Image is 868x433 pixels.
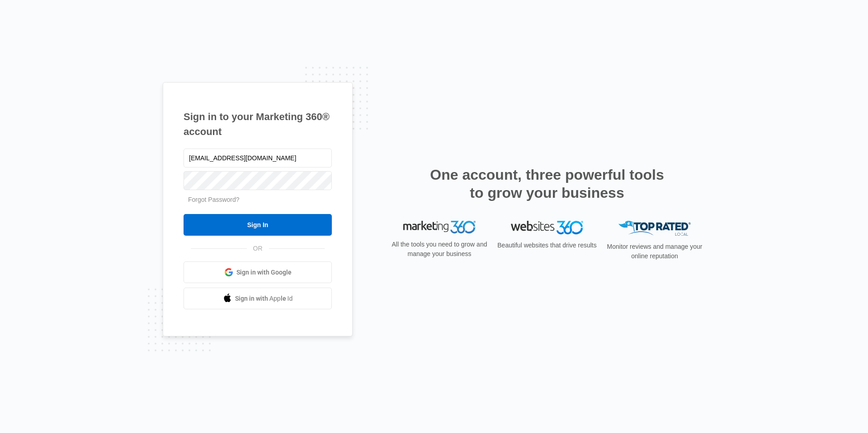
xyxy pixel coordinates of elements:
img: Top Rated Local [618,221,691,236]
span: Sign in with Google [236,268,292,277]
a: Sign in with Google [184,261,332,283]
p: Beautiful websites that drive results [496,241,598,250]
h2: One account, three powerful tools to grow your business [427,166,667,202]
p: Monitor reviews and manage your online reputation [604,242,705,261]
a: Sign in with Apple Id [184,288,332,309]
input: Sign In [184,214,332,236]
span: Sign in with Apple Id [235,294,293,303]
input: Email [184,149,332,168]
h1: Sign in to your Marketing 360® account [184,109,332,139]
img: Websites 360 [511,221,583,234]
span: OR [247,244,269,253]
img: Marketing 360 [403,221,476,233]
p: All the tools you need to grow and manage your business [389,240,490,259]
a: Forgot Password? [188,196,240,203]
